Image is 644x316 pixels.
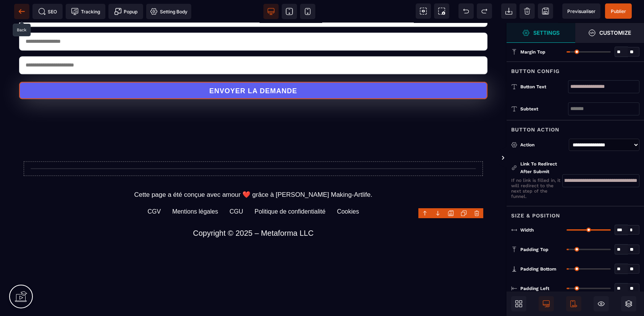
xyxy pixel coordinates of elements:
[229,185,243,192] div: CGU
[567,8,596,14] span: Previsualiser
[520,83,568,91] div: Button Text
[520,285,549,292] span: Padding Left
[520,246,549,253] span: Padding Top
[38,8,57,15] span: SEO
[147,185,161,192] div: CGV
[416,3,431,19] span: View components
[600,30,631,36] strong: Customize
[594,296,609,311] span: Hide/Show Block
[520,141,566,149] div: Action
[71,8,100,15] span: Tracking
[507,206,644,220] div: Size & Position
[150,8,187,15] span: Setting Body
[520,266,556,272] span: Padding Bottom
[520,49,546,55] span: Margin Top
[520,105,568,113] div: Subtext
[511,160,562,175] div: Link
[539,296,554,311] span: Desktop Only
[507,120,644,134] div: Button Action
[6,204,501,217] text: Copyright © 2025 – Metaforma LLC
[611,8,626,14] span: Publier
[6,166,501,178] text: Cette page a été conçue avec amour ❤️ grâce à [PERSON_NAME] Making-Artlife.
[507,62,644,76] div: Button Config
[566,296,581,311] span: Mobile Only
[511,178,562,199] p: If no link is filled in, it will redirect to the next step of the funnel.
[114,8,138,15] span: Popup
[511,296,526,311] span: Open Blocks
[507,23,575,43] span: Settings
[255,185,326,192] div: Politique de confidentialité
[434,3,449,19] span: Screenshot
[172,185,218,192] div: Mentions légales
[19,59,487,76] button: ENVOYER LA DEMANDE
[575,23,644,43] span: Open Style Manager
[337,185,359,192] div: Cookies
[520,227,534,233] span: Width
[562,3,600,19] span: Preview
[534,30,560,36] strong: Settings
[621,296,636,311] span: Open Layers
